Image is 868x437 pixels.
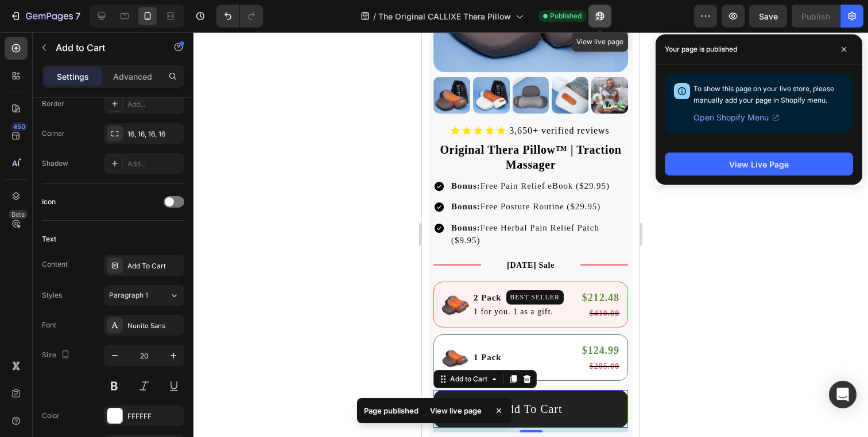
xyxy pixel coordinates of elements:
[9,210,28,219] div: Beta
[42,128,65,139] div: Corner
[11,122,28,131] div: 450
[422,32,640,437] iframe: To enrich screen reader interactions, please activate Accessibility in Grammarly extension settings
[378,10,511,22] span: The Original CALLIXE Thera Pillow
[759,11,778,21] span: Save
[792,5,840,28] button: Publish
[216,5,263,28] div: Undo/Redo
[42,259,68,270] div: Content
[693,111,769,124] span: Open Shopify Menu
[423,403,489,419] div: View live page
[42,197,56,207] div: Icon
[665,44,737,55] p: Your page is published
[127,129,181,139] div: 16, 16, 16, 16
[113,71,152,83] p: Advanced
[801,10,830,22] div: Publish
[127,411,181,422] div: FFFFFF
[665,153,853,175] button: View Live Page
[127,159,181,169] div: Add...
[127,99,181,110] div: Add...
[127,261,181,271] div: Add To Cart
[42,411,60,421] div: Color
[42,234,56,244] div: Text
[75,9,80,23] p: 7
[693,84,834,104] span: To show this page on your live store, please manually add your page in Shopify menu.
[749,5,787,28] button: Save
[57,71,89,83] p: Settings
[550,11,582,21] span: Published
[109,290,148,301] span: Paragraph 1
[829,381,857,408] div: Open Intercom Messenger
[729,158,789,170] div: View Live Page
[42,320,56,330] div: Font
[127,321,181,331] div: Nunito Sans
[42,290,62,301] div: Styles
[104,285,184,306] button: Paragraph 1
[42,348,72,363] div: Size
[373,10,376,22] span: /
[42,99,64,109] div: Border
[5,5,86,28] button: 7
[42,158,68,169] div: Shadow
[364,405,418,416] p: Page published
[56,41,153,54] p: Add to Cart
